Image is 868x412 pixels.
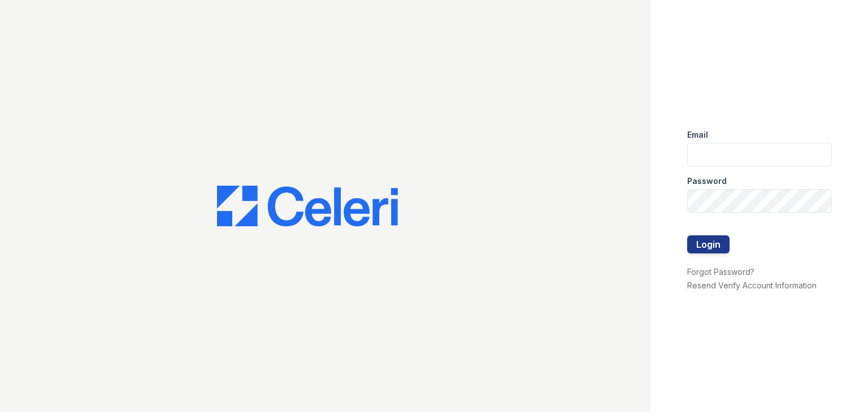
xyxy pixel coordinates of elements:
a: Resend Verify Account Information [687,280,817,290]
button: Login [687,235,730,253]
img: CE_Logo_Blue-a8612792a0a2168367f1c8372b55b34899dd931a85d93a1a3d3e32e68fde9ad4.png [217,186,398,226]
a: Forgot Password? [687,267,754,277]
label: Password [687,176,727,187]
label: Email [687,129,708,141]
